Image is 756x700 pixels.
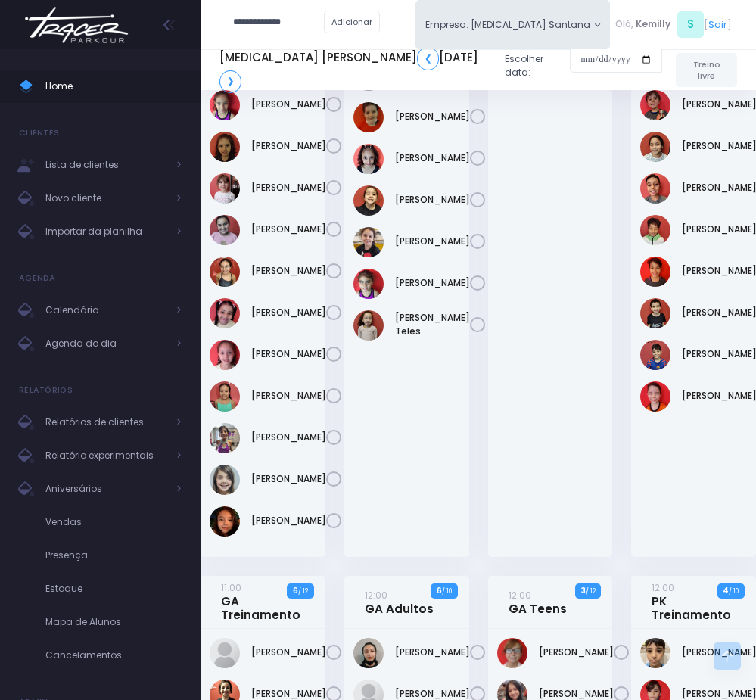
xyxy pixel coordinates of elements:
img: MILENA GERLIN DOS SANTOS [353,269,384,299]
a: 12:00PK Treinamento [652,580,731,622]
a: Treino livre [676,53,737,87]
a: ❯ [219,70,241,93]
small: 11:00 [221,581,241,594]
a: [PERSON_NAME] [251,222,326,236]
span: Lista de clientes [45,155,166,175]
small: / 10 [442,586,452,596]
h5: [MEDICAL_DATA] [PERSON_NAME] [DATE] [219,47,493,92]
span: Importar da planilha [45,222,166,241]
a: [PERSON_NAME] [251,181,326,194]
a: [PERSON_NAME] [395,110,470,123]
a: 12:00GA Teens [509,588,567,616]
a: [PERSON_NAME] [251,389,326,403]
a: [PERSON_NAME] [395,646,470,659]
img: Elisa Miranda Diniz [640,132,670,162]
a: ❮ [417,47,439,70]
img: Arthur Castro [640,638,670,668]
span: Estoque [45,579,182,599]
img: Isabella Dominici Andrade [210,173,240,204]
small: 12:00 [652,581,674,594]
img: Carolina hamze beydoun del pino [210,638,240,668]
img: Isadora Soares de Sousa Santos [210,298,240,328]
a: [PERSON_NAME] Teles [395,311,470,338]
img: Felipe Soares Gomes Rodrigues [640,215,670,245]
a: [PERSON_NAME] [251,306,326,319]
span: Aniversários [45,479,166,499]
a: [PERSON_NAME] [251,139,326,153]
a: 12:00GA Adultos [365,588,434,616]
span: Agenda do dia [45,334,166,353]
img: AMANDA OLINDA SILVESTRE DE PAIVA [497,638,527,668]
span: Cancelamentos [45,646,182,665]
a: [PERSON_NAME] [251,472,326,486]
a: [PERSON_NAME] [395,235,470,248]
strong: 3 [581,585,586,596]
a: [PERSON_NAME] [251,646,326,659]
img: Isabella Yamaguchi [210,257,240,287]
img: Davi Ettore Giuliano [640,90,670,120]
img: Amanda Henrique [353,638,384,668]
h4: Agenda [19,263,56,294]
a: 11:00GA Treinamento [221,580,300,622]
a: Sair [708,17,727,32]
strong: 6 [437,585,442,596]
h4: Clientes [19,118,59,148]
h4: Relatórios [19,375,73,406]
img: Laís de Moraes Salgado [353,185,384,216]
small: 12:00 [365,589,387,602]
strong: 4 [723,585,729,596]
span: S [677,11,704,38]
img: Rafael Fernandes de Oliveira [640,340,670,370]
img: Larissa Yamaguchi [210,381,240,412]
span: Home [45,76,182,96]
span: Mapa de Alunos [45,612,182,632]
a: [PERSON_NAME] [395,151,470,165]
img: Maria Vitória R Vieira [210,465,240,495]
a: [PERSON_NAME] [251,347,326,361]
img: BEATRIZ PIVATO [210,90,240,120]
span: Relatório experimentais [45,446,166,465]
a: [PERSON_NAME] [251,514,326,527]
span: Olá, [615,17,633,31]
span: Novo cliente [45,188,166,208]
span: Calendário [45,300,166,320]
img: Ricardo Carvalho [640,381,670,412]
img: Giovanna Almeida Lima [353,144,384,174]
img: Miguel Ferreira Gama [640,298,670,328]
a: [PERSON_NAME] [395,276,470,290]
a: [PERSON_NAME] [251,431,326,444]
span: Kemilly [636,17,670,31]
div: [ ] [610,9,737,40]
img: Maria Luísa Pazeti [640,257,670,287]
small: / 12 [586,586,596,596]
img: Sofia Rodrigues Gonçalves [210,506,240,537]
span: Vendas [45,512,182,532]
small: 12:00 [509,589,531,602]
small: / 12 [298,586,308,596]
img: Lorena Arcanjo Parreira [210,423,240,453]
a: [PERSON_NAME] [251,98,326,111]
img: Giovana Simões [353,102,384,132]
strong: 6 [293,585,298,596]
a: [PERSON_NAME] [251,264,326,278]
img: Lívia Fontoura Machado Liberal [353,227,384,257]
div: Escolher data: [219,42,662,97]
a: [PERSON_NAME] [539,646,614,659]
a: Adicionar [324,11,380,33]
span: Relatórios de clientes [45,412,166,432]
a: [PERSON_NAME] [395,193,470,207]
img: Julia Figueiredo [210,340,240,370]
img: Isabella Silva Manari [210,215,240,245]
img: Franca Warnier [210,132,240,162]
small: / 10 [729,586,739,596]
img: Maya Froeder Teles [353,310,384,341]
img: Felipe Ribeiro Pallares Chores [640,173,670,204]
span: Presença [45,546,182,565]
